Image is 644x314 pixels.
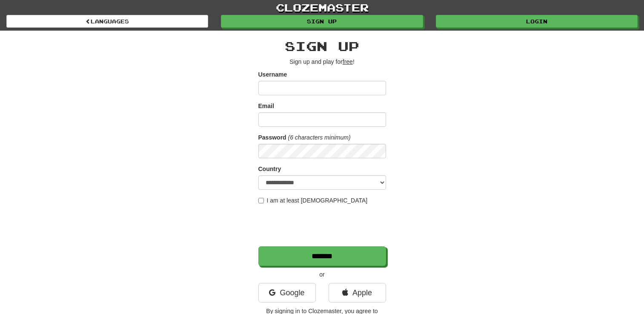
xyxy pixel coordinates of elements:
[258,70,287,79] label: Username
[258,270,386,279] p: or
[258,39,386,53] h2: Sign up
[343,58,353,65] u: free
[329,283,386,303] a: Apple
[258,196,368,205] label: I am at least [DEMOGRAPHIC_DATA]
[288,134,351,141] em: (6 characters minimum)
[436,15,638,28] a: Login
[258,283,316,303] a: Google
[6,15,208,28] a: Languages
[258,209,388,242] iframe: reCAPTCHA
[258,133,286,142] label: Password
[258,165,281,173] label: Country
[258,102,274,110] label: Email
[258,198,264,203] input: I am at least [DEMOGRAPHIC_DATA]
[258,57,386,66] p: Sign up and play for !
[221,15,423,28] a: Sign up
